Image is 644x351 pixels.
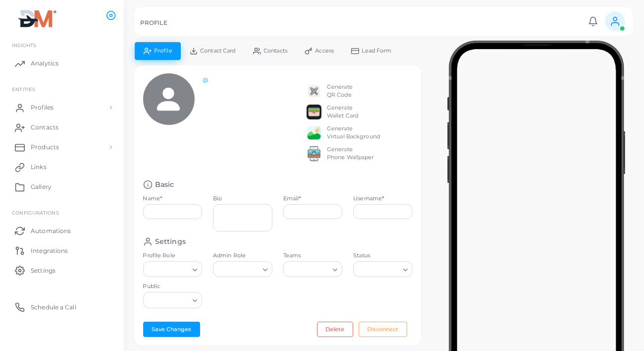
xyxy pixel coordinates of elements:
[143,283,203,291] label: Public
[9,9,64,28] img: logo
[353,195,384,203] label: Username
[213,261,272,277] div: Search for option
[358,264,399,275] input: Search for option
[148,295,189,306] input: Search for option
[143,261,203,277] div: Search for option
[31,266,55,275] span: Settings
[31,246,68,255] span: Integrations
[31,303,76,312] span: Schedule a Call
[353,261,413,277] div: Search for option
[7,260,116,280] a: Settings
[327,146,374,162] div: Generate Phone Wallpaper
[148,264,189,275] input: Search for option
[7,177,116,197] a: Gallery
[283,195,301,203] label: Email
[7,117,116,137] a: Contacts
[359,322,407,337] button: Disconnect
[213,195,272,203] label: Bio
[143,252,203,260] label: Profile Role
[217,264,259,275] input: Search for option
[307,146,322,161] img: 522fc3d1c3555ff804a1a379a540d0107ed87845162a92721bf5e2ebbcc3ae6c.png
[140,19,167,26] h5: PROFILE
[283,261,343,277] div: Search for option
[7,54,116,73] a: Analytics
[31,182,52,191] span: Gallery
[327,125,380,141] div: Generate Virtual Background
[327,83,353,99] div: Generate QR Code
[7,240,116,260] a: Integrations
[285,264,329,275] input: Search for option
[12,86,35,92] span: ENTITIES
[155,180,174,189] h4: Basic
[7,137,116,157] a: Products
[143,322,200,337] button: Save Changes
[317,322,353,337] button: Delete
[7,157,116,177] a: Links
[7,98,116,117] a: Profiles
[12,42,36,48] span: INSIGHTS
[283,252,343,260] label: Teams
[12,210,59,216] span: Configurations
[213,252,272,260] label: Admin Role
[155,237,186,246] h4: Settings
[327,104,358,120] div: Generate Wallet Card
[31,163,47,172] span: Links
[307,125,322,140] img: e64e04433dee680bcc62d3a6779a8f701ecaf3be228fb80ea91b313d80e16e10.png
[316,48,334,54] span: Access
[143,195,162,203] label: Name
[31,227,71,235] span: Automations
[307,105,322,119] img: apple-wallet.png
[362,48,392,54] span: Lead Form
[264,48,287,54] span: Contacts
[203,76,208,83] a: @
[7,297,116,317] a: Schedule a Call
[31,143,59,152] span: Products
[143,292,203,308] div: Search for option
[7,221,116,240] a: Automations
[31,103,54,112] span: Profiles
[31,123,58,132] span: Contacts
[200,48,235,54] span: Contact Card
[31,59,58,68] span: Analytics
[307,84,322,99] img: qr2.png
[154,48,172,54] span: Profile
[353,252,413,260] label: Status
